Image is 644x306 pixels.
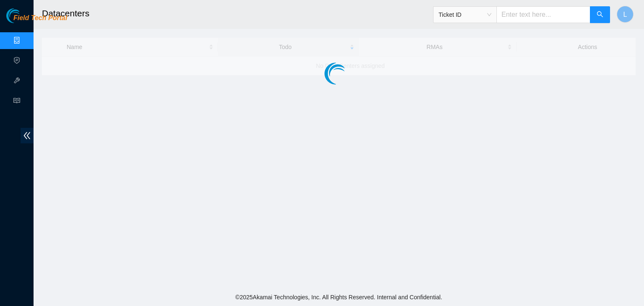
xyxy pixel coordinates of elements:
[496,6,590,23] input: Enter text here...
[617,6,634,23] button: L
[13,93,20,110] span: read
[6,8,42,23] img: Akamai Technologies
[597,11,603,19] span: search
[21,128,34,143] span: double-left
[6,15,67,26] a: Akamai TechnologiesField Tech Portal
[590,6,610,23] button: search
[439,8,491,21] span: Ticket ID
[13,14,67,22] span: Field Tech Portal
[623,9,627,20] span: L
[34,288,644,306] footer: © 2025 Akamai Technologies, Inc. All Rights Reserved. Internal and Confidential.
